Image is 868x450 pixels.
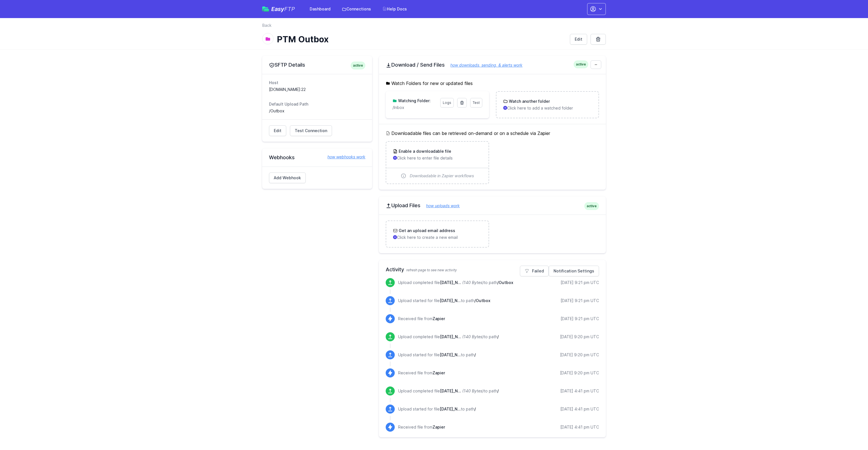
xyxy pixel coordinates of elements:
span: / [474,407,476,411]
span: active [574,60,588,68]
span: 09-09-2025_NYSEG_42497164148_PTM Solar.txt [440,352,461,357]
h3: Get an upload email address [398,228,455,233]
span: Test [473,101,480,105]
a: Test Connection [290,125,332,136]
p: Upload completed file to path [398,334,499,340]
h2: Activity [386,266,599,274]
div: [DATE] 4:41 pm UTC [560,406,599,412]
i: (140 Bytes) [462,334,484,339]
i: (140 Bytes) [462,388,484,393]
span: /Outbox [497,280,513,285]
span: active [584,202,599,210]
span: active [351,62,365,69]
span: Easy [271,6,295,12]
i: (140 Bytes) [462,280,484,285]
a: Get an upload email address Click here to create a new email [386,221,488,247]
div: [DATE] 9:20 pm UTC [560,352,599,358]
span: 09-09-2025_NYSEG_42497164148_PTM Solar.txt [440,298,461,303]
p: Upload completed file to path [398,388,499,394]
h2: Upload Files [386,202,599,209]
dt: Host [269,80,365,86]
a: Back [262,23,272,28]
nav: Breadcrumb [262,23,606,32]
a: Add Webhook [269,172,306,183]
h3: Enable a downloadable file [398,148,451,154]
p: Received file from [398,316,445,322]
a: Failed [520,266,549,276]
a: Dashboard [306,4,334,14]
a: how webhooks work [322,154,365,160]
div: [DATE] 4:41 pm UTC [560,388,599,394]
span: FTP [284,6,295,12]
a: Help Docs [379,4,410,14]
a: Logs [440,98,454,108]
span: refresh page to see new activity [406,268,457,272]
a: Edit [570,34,587,45]
span: Zapier [433,425,445,429]
h1: PTM Outbox [277,34,565,44]
p: Upload started for file to path [398,298,491,303]
div: [DATE] 9:20 pm UTC [560,334,599,340]
p: Click here to add a watched folder [503,105,592,111]
h5: Downloadable files can be retrieved on-demand or on a schedule via Zapier [386,130,599,137]
a: Connections [338,4,374,14]
p: Click here to create a new email [393,235,481,240]
p: Upload completed file to path [398,280,513,285]
a: Enable a downloadable file Click here to enter file details Downloadable in Zapier workflows [386,142,488,184]
p: Click here to enter file details [393,155,481,161]
a: how uploads work [420,203,460,208]
a: Test [470,98,482,108]
span: 09-09-2025_NYSEG_42497164148_PTM Solar.txt [440,334,461,339]
h2: Webhooks [269,154,365,161]
span: 09-09-2025_NYSEG_42497164148_PTM Solar.txt [440,280,461,285]
dt: Default Upload Path [269,101,365,107]
span: /Outbox [474,298,491,303]
div: [DATE] 4:41 pm UTC [560,424,599,430]
span: 09-02-2025_NYSEG_42727441731_PTM Solar.txt [440,388,461,393]
span: / [497,388,499,393]
img: easyftp_logo.png [262,6,269,12]
span: / [497,334,499,339]
a: Watch another folder Click here to add a watched folder [496,92,598,118]
p: Upload started for file to path [398,352,476,358]
p: Received file from [398,424,445,430]
span: / [474,352,476,357]
h2: Download / Send Files [386,62,599,68]
p: Received file from [398,370,445,376]
h2: SFTP Details [269,62,365,68]
a: EasyFTP [262,6,295,12]
h3: Watching Folder: [397,98,431,104]
span: Downloadable in Zapier workflows [410,173,474,179]
span: Zapier [433,370,445,375]
div: [DATE] 9:21 pm UTC [561,316,599,322]
h5: Watch Folders for new or updated files [386,80,599,87]
a: Notification Settings [549,266,599,276]
p: /Inbox [392,105,437,110]
p: Upload started for file to path [398,406,476,412]
span: Test Connection [295,128,327,134]
span: Zapier [433,316,445,321]
div: [DATE] 9:20 pm UTC [560,370,599,376]
div: [DATE] 9:21 pm UTC [561,280,599,285]
a: Edit [269,125,286,136]
a: how downloads, sending, & alerts work [445,63,522,67]
span: 09-02-2025_NYSEG_42727441731_PTM Solar.txt [440,407,461,411]
div: [DATE] 9:21 pm UTC [561,298,599,303]
h3: Watch another folder [508,99,550,104]
dd: /Outbox [269,108,365,114]
dd: [DOMAIN_NAME]:22 [269,87,365,92]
